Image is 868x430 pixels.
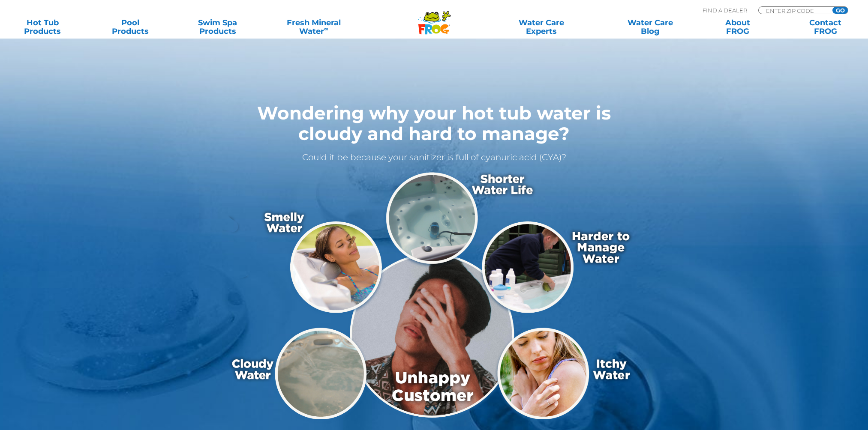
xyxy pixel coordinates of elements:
a: Water CareBlog [616,18,685,36]
input: Zip Code Form [765,7,823,14]
a: PoolProducts [96,18,164,36]
a: Water CareExperts [486,18,597,36]
input: GO [832,7,848,14]
sup: ∞ [324,25,328,32]
p: Could it be because your sanitizer is full of cyanuric acid (CYA)? [223,150,645,164]
h1: Wondering why your hot tub water is cloudy and hard to manage? [223,103,645,144]
a: Swim SpaProducts [183,18,252,36]
a: Fresh MineralWater∞ [271,18,357,36]
a: Hot TubProducts [9,18,77,36]
a: AboutFROG [704,18,772,36]
p: Find A Dealer [703,6,747,14]
a: ContactFROG [791,18,859,36]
